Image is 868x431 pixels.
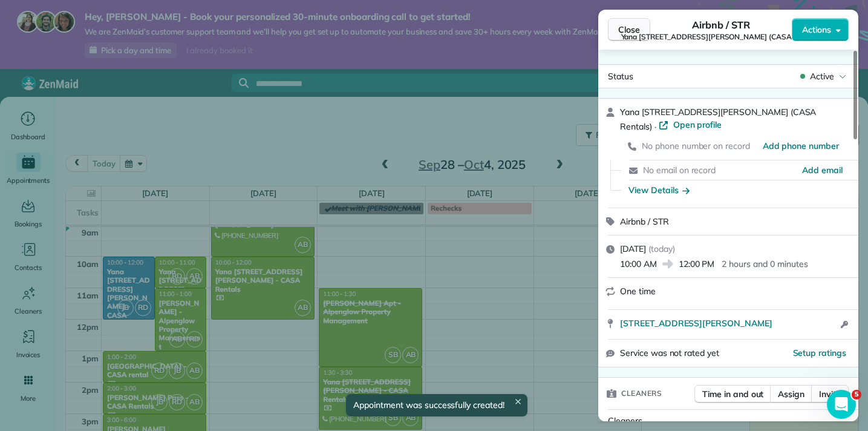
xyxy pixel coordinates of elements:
[778,388,804,400] span: Assign
[702,388,763,400] span: Time in and out
[648,243,675,254] span: ( today )
[810,70,834,82] span: Active
[620,243,646,254] span: [DATE]
[608,18,650,41] button: Close
[763,140,839,152] a: Add phone number
[628,184,690,196] button: View Details
[722,258,808,270] p: 2 hours and 0 minutes
[620,317,837,329] a: [STREET_ADDRESS][PERSON_NAME]
[620,347,719,360] span: Service was not rated yet
[679,258,715,270] span: 12:00 PM
[770,385,812,403] button: Assign
[620,216,669,227] span: Airbnb / STR
[608,71,633,82] span: Status
[620,107,816,132] span: Yana [STREET_ADDRESS][PERSON_NAME] (CASA Rentals)
[620,286,656,297] span: One time
[793,347,847,359] button: Setup ratings
[819,388,841,400] span: Invite
[852,390,861,400] span: 5
[642,140,750,151] span: No phone number on record
[621,32,821,42] span: Yana [STREET_ADDRESS][PERSON_NAME] (CASA Rentals)
[837,317,851,332] button: Open access information
[673,119,722,131] span: Open profile
[659,119,722,131] a: Open profile
[643,165,716,176] span: No email on record
[652,122,659,131] span: ·
[620,258,657,270] span: 10:00 AM
[802,24,831,36] span: Actions
[618,24,640,36] span: Close
[692,18,750,32] span: Airbnb / STR
[620,317,772,329] span: [STREET_ADDRESS][PERSON_NAME]
[811,385,849,403] button: Invite
[608,415,642,426] span: Cleaners
[621,387,662,400] span: Cleaners
[346,394,527,416] div: Appointment was successfully created!
[827,390,856,419] iframe: Intercom live chat
[802,164,843,176] a: Add email
[694,385,771,403] button: Time in and out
